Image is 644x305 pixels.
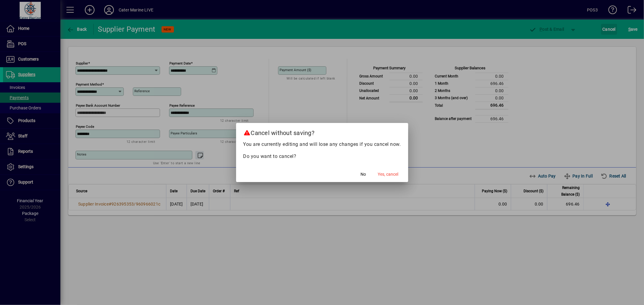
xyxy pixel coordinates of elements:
h2: Cancel without saving? [236,123,408,140]
span: Yes, cancel [378,171,399,178]
button: Yes, cancel [376,169,401,180]
p: You are currently editing and will lose any changes if you cancel now. [243,141,401,148]
button: No [354,169,373,180]
span: No [361,171,366,178]
p: Do you want to cancel? [243,153,401,160]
